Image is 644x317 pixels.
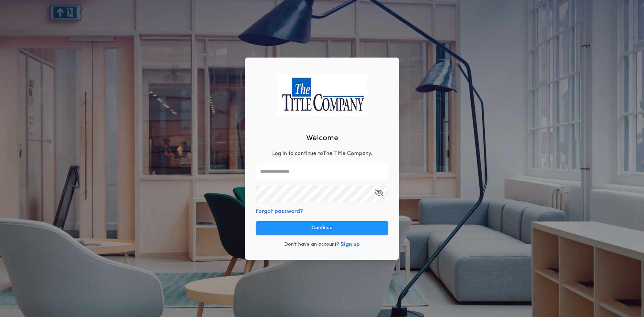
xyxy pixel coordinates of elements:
[284,241,339,248] p: Don't have an account?
[306,133,338,144] h2: Welcome
[272,150,372,158] p: Log in to continue to The Title Company .
[277,74,367,116] img: logo
[256,221,388,235] button: Continue
[256,207,303,216] button: Forgot password?
[341,241,360,249] button: Sign up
